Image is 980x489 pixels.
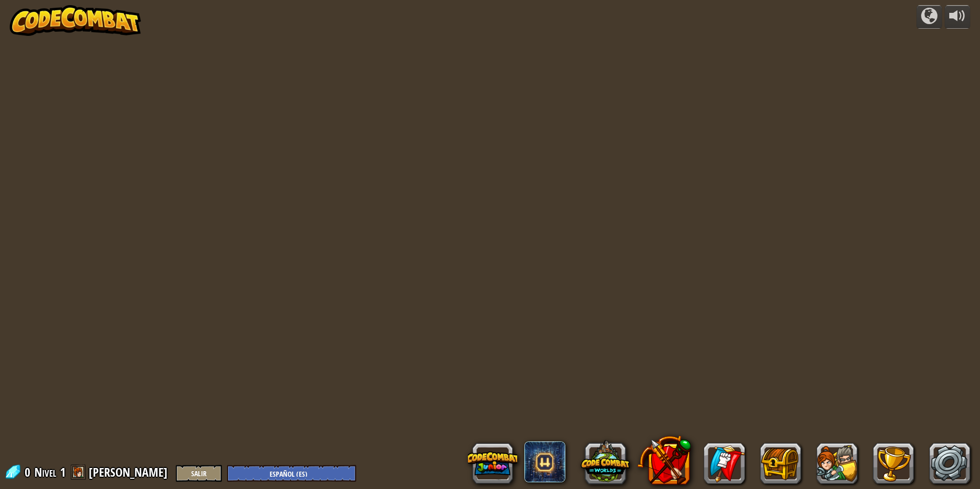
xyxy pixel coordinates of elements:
span: Nivel [34,464,56,481]
a: [PERSON_NAME] [89,464,171,480]
button: Ajustar volúmen [945,5,970,29]
img: CodeCombat - Learn how to code by playing a game [10,5,141,36]
button: Campañas [916,5,942,29]
span: 1 [60,464,66,480]
span: 0 [25,464,33,480]
button: Salir [176,465,222,482]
